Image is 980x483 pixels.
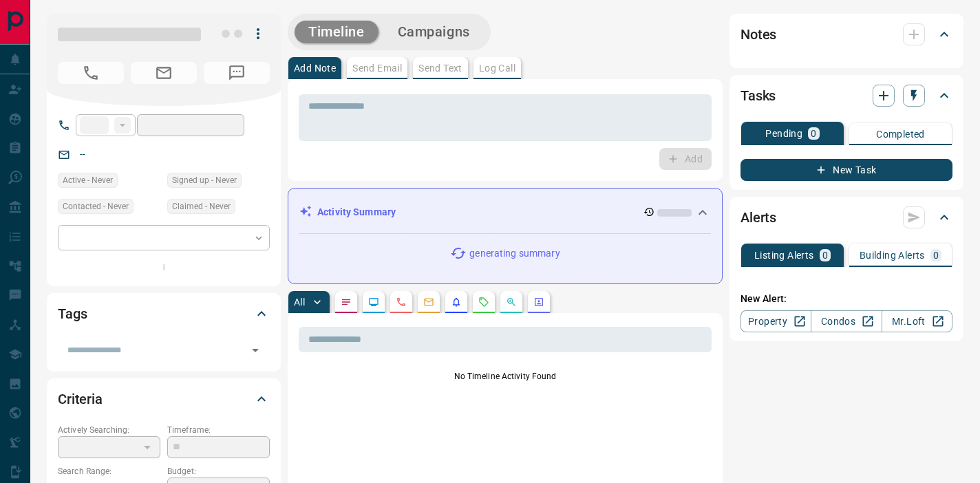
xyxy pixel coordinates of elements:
a: Property [741,310,811,332]
p: Actively Searching: [58,424,160,436]
svg: Notes [341,297,352,308]
h2: Tags [58,303,87,325]
span: Active - Never [63,173,113,187]
p: 0 [811,129,816,138]
div: Alerts [741,201,952,234]
p: New Alert: [741,292,952,306]
span: No Number [58,62,124,84]
p: All [294,297,305,307]
div: Tasks [741,79,952,112]
svg: Calls [396,297,407,308]
span: Claimed - Never [172,200,231,213]
p: generating summary [469,246,560,261]
h2: Criteria [58,388,103,410]
button: Open [246,341,265,360]
a: -- [80,149,85,160]
h2: Alerts [741,206,776,228]
p: No Timeline Activity Found [299,370,712,383]
p: Building Alerts [860,250,925,260]
p: Add Note [294,63,336,73]
p: Search Range: [58,465,160,477]
svg: Emails [423,297,434,308]
span: Signed up - Never [172,173,237,187]
button: Campaigns [384,21,484,43]
p: Completed [876,129,925,139]
h2: Notes [741,23,776,45]
p: 0 [822,250,828,260]
span: No Email [131,62,197,84]
span: Contacted - Never [63,200,129,213]
svg: Listing Alerts [451,297,462,308]
div: Tags [58,297,270,330]
p: Listing Alerts [754,250,814,260]
div: Activity Summary [299,200,711,225]
p: Timeframe: [167,424,270,436]
a: Condos [811,310,882,332]
svg: Lead Browsing Activity [368,297,379,308]
p: Budget: [167,465,270,477]
span: No Number [204,62,270,84]
div: Criteria [58,383,270,416]
a: Mr.Loft [882,310,952,332]
p: Pending [765,129,802,138]
h2: Tasks [741,85,776,107]
button: Timeline [295,21,379,43]
p: Activity Summary [317,205,396,219]
svg: Opportunities [506,297,517,308]
p: 0 [933,250,939,260]
button: New Task [741,159,952,181]
div: Notes [741,18,952,51]
svg: Agent Actions [533,297,544,308]
svg: Requests [478,297,489,308]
